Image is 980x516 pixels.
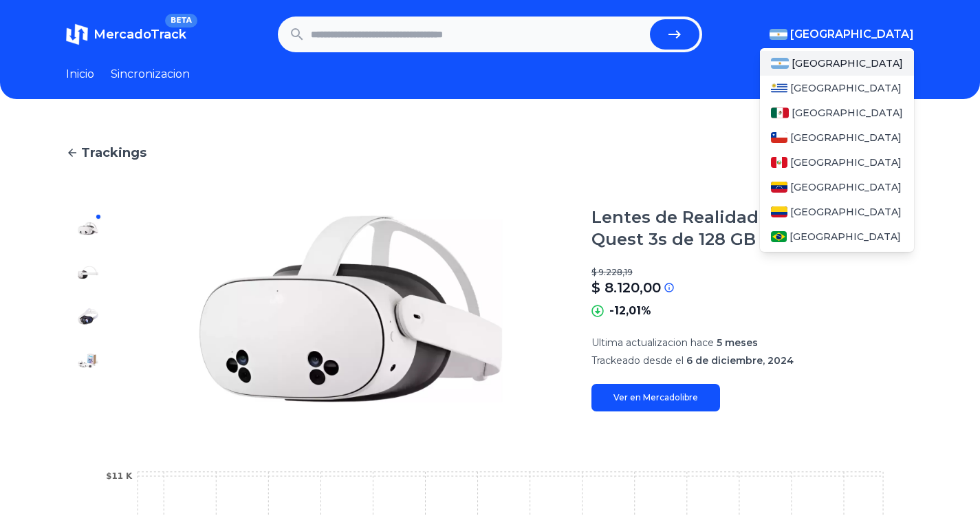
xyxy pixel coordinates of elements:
[106,471,133,481] tspan: $11 K
[790,205,902,219] span: [GEOGRAPHIC_DATA]
[760,224,914,249] a: Brasil[GEOGRAPHIC_DATA]
[717,336,758,349] span: 5 meses
[591,336,714,349] span: Ultima actualizacion hace
[792,56,903,70] span: [GEOGRAPHIC_DATA]
[790,26,914,43] span: [GEOGRAPHIC_DATA]
[760,100,914,125] a: Mexico[GEOGRAPHIC_DATA]
[591,354,684,367] span: Trackeado desde el
[66,23,88,45] img: MercadoTrack
[771,206,787,217] img: Colombia
[609,303,651,319] p: -12,01%
[591,267,914,278] p: $ 9.228,19
[771,83,787,94] img: Uruguay
[760,200,914,224] a: Colombia[GEOGRAPHIC_DATA]
[771,58,789,69] img: Argentina
[138,206,564,411] img: Lentes de Realidad Virtual Meta Quest 3s de 128 GB Blanco
[81,143,146,162] span: Trackings
[591,206,914,250] h1: Lentes de Realidad Virtual Meta Quest 3s de 128 GB [PERSON_NAME]
[771,157,787,168] img: Peru
[770,26,914,43] button: [GEOGRAPHIC_DATA]
[591,384,720,411] a: Ver en Mercadolibre
[66,143,914,162] a: Trackings
[760,51,914,76] a: Argentina[GEOGRAPHIC_DATA]
[77,305,99,327] img: Lentes de Realidad Virtual Meta Quest 3s de 128 GB Blanco
[790,230,901,244] span: [GEOGRAPHIC_DATA]
[77,217,99,239] img: Lentes de Realidad Virtual Meta Quest 3s de 128 GB Blanco
[790,131,902,144] span: [GEOGRAPHIC_DATA]
[790,155,902,169] span: [GEOGRAPHIC_DATA]
[760,150,914,175] a: Peru[GEOGRAPHIC_DATA]
[770,29,787,40] img: Argentina
[94,27,186,42] span: MercadoTrack
[760,175,914,200] a: Venezuela[GEOGRAPHIC_DATA]
[66,23,186,45] a: MercadoTrackBETA
[66,66,94,83] a: Inicio
[111,66,190,83] a: Sincronizacion
[760,76,914,100] a: Uruguay[GEOGRAPHIC_DATA]
[771,231,787,242] img: Brasil
[165,14,197,28] span: BETA
[760,125,914,150] a: Chile[GEOGRAPHIC_DATA]
[77,261,99,283] img: Lentes de Realidad Virtual Meta Quest 3s de 128 GB Blanco
[591,278,661,297] p: $ 8.120,00
[77,350,99,372] img: Lentes de Realidad Virtual Meta Quest 3s de 128 GB Blanco
[686,354,794,367] span: 6 de diciembre, 2024
[790,180,902,194] span: [GEOGRAPHIC_DATA]
[792,106,903,120] span: [GEOGRAPHIC_DATA]
[790,81,902,95] span: [GEOGRAPHIC_DATA]
[771,132,787,143] img: Chile
[771,107,789,118] img: Mexico
[771,182,787,193] img: Venezuela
